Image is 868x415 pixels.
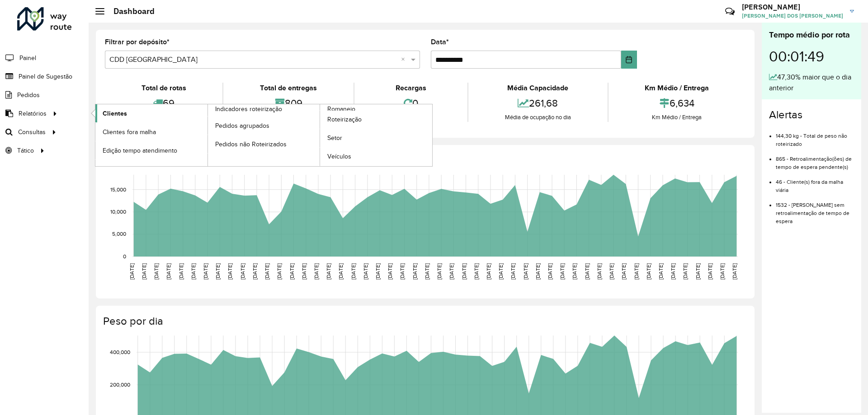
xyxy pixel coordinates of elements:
[107,93,220,113] div: 69
[276,263,282,280] text: [DATE]
[327,104,355,114] span: Romaneio
[110,187,126,192] text: 15,000
[141,263,147,280] text: [DATE]
[103,146,177,155] span: Edição tempo atendimento
[95,141,208,159] a: Edição tempo atendimento
[226,83,351,93] div: Total de entregas
[399,263,405,280] text: [DATE]
[401,54,409,65] span: Clear all
[19,72,72,81] span: Painel de Sugestão
[17,90,40,100] span: Pedidos
[95,104,320,166] a: Indicadores roteirização
[769,108,854,121] h4: Alertas
[178,263,184,280] text: [DATE]
[571,263,577,280] text: [DATE]
[720,2,740,21] a: Contato Rápido
[769,29,854,41] div: Tempo médio por rota
[325,263,331,280] text: [DATE]
[448,263,454,280] text: [DATE]
[471,113,605,122] div: Média de ocupação no dia
[510,263,516,280] text: [DATE]
[208,104,433,166] a: Romaneio
[153,263,159,280] text: [DATE]
[252,263,258,280] text: [DATE]
[226,93,351,113] div: 809
[387,263,393,280] text: [DATE]
[208,135,320,153] a: Pedidos não Roteirizados
[227,263,233,280] text: [DATE]
[208,117,320,135] a: Pedidos agrupados
[338,263,344,280] text: [DATE]
[327,133,342,143] span: Setor
[215,121,269,131] span: Pedidos agrupados
[559,263,565,280] text: [DATE]
[327,152,351,161] span: Veículos
[17,146,34,155] span: Tático
[670,263,676,280] text: [DATE]
[707,263,713,280] text: [DATE]
[95,123,208,141] a: Clientes fora malha
[203,263,208,280] text: [DATE]
[110,382,130,387] text: 200,000
[105,37,170,47] label: Filtrar por depósito
[327,115,362,124] span: Roteirização
[103,127,156,137] span: Clientes fora malha
[596,263,602,280] text: [DATE]
[611,83,743,93] div: Km Médio / Entrega
[535,263,541,280] text: [DATE]
[471,83,605,93] div: Média Capacidade
[424,263,430,280] text: [DATE]
[313,263,319,280] text: [DATE]
[695,263,701,280] text: [DATE]
[264,263,270,280] text: [DATE]
[776,171,854,194] li: 46 - Cliente(s) fora da malha viária
[658,263,664,280] text: [DATE]
[473,263,479,280] text: [DATE]
[215,104,282,114] span: Indicadores roteirização
[609,263,614,280] text: [DATE]
[289,263,295,280] text: [DATE]
[682,263,688,280] text: [DATE]
[357,83,465,93] div: Recargas
[646,263,651,280] text: [DATE]
[18,127,46,137] span: Consultas
[719,263,725,280] text: [DATE]
[731,263,737,280] text: [DATE]
[621,51,637,69] button: Choose Date
[769,72,854,93] div: 47,30% maior que o dia anterior
[165,263,171,280] text: [DATE]
[769,41,854,72] div: 00:01:49
[215,263,221,280] text: [DATE]
[103,109,127,118] span: Clientes
[412,263,418,280] text: [DATE]
[123,253,126,259] text: 0
[19,53,36,63] span: Painel
[436,263,442,280] text: [DATE]
[611,113,743,122] div: Km Médio / Entrega
[547,263,553,280] text: [DATE]
[320,129,432,147] a: Setor
[129,263,135,280] text: [DATE]
[19,109,47,118] span: Relatórios
[350,263,356,280] text: [DATE]
[110,209,126,214] text: 10,000
[498,263,504,280] text: [DATE]
[584,263,590,280] text: [DATE]
[611,93,743,113] div: 6,634
[320,111,432,129] a: Roteirização
[363,263,368,280] text: [DATE]
[301,263,307,280] text: [DATE]
[215,140,287,149] span: Pedidos não Roteirizados
[112,231,126,237] text: 5,000
[103,315,745,328] h4: Peso por dia
[107,83,220,93] div: Total de rotas
[104,6,155,16] h2: Dashboard
[486,263,491,280] text: [DATE]
[110,349,130,355] text: 400,000
[320,148,432,166] a: Veículos
[357,93,465,113] div: 0
[471,93,605,113] div: 261,68
[776,125,854,148] li: 144,30 kg - Total de peso não roteirizado
[431,37,449,47] label: Data
[621,263,627,280] text: [DATE]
